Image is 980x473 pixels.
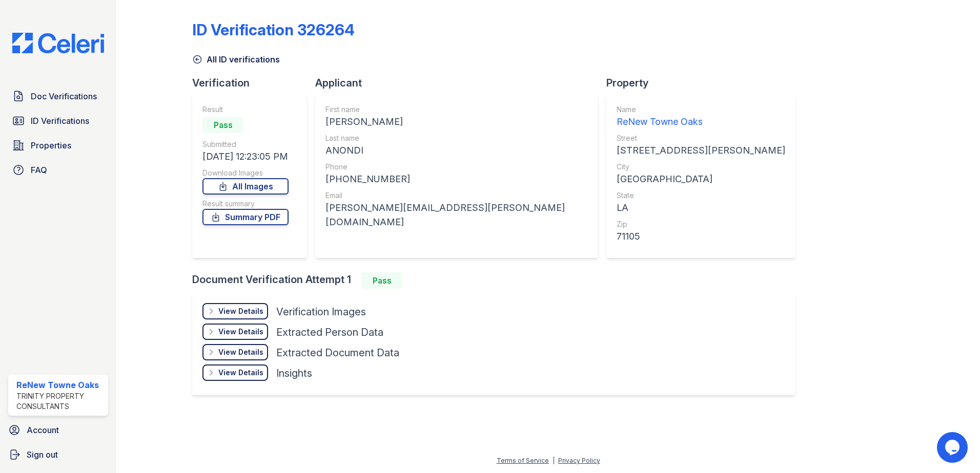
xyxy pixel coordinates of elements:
span: Properties [31,139,71,152]
div: Trinity Property Consultants [16,391,104,412]
div: View Details [218,368,263,378]
div: Property [606,76,804,90]
div: Verification [192,76,315,90]
div: ANONDI [325,143,588,158]
div: [STREET_ADDRESS][PERSON_NAME] [617,143,785,158]
div: Phone [325,162,588,172]
div: 71105 [617,229,785,244]
a: Name ReNew Towne Oaks [617,104,785,129]
div: Result [202,104,289,115]
div: City [617,162,785,172]
div: Email [325,190,588,201]
div: Extracted Document Data [276,346,399,360]
div: | [553,457,555,464]
div: Submitted [202,139,289,149]
span: ID Verifications [31,115,89,127]
div: ReNew Towne Oaks [617,115,785,129]
div: First name [325,104,588,115]
a: Sign out [4,444,112,465]
div: ReNew Towne Oaks [16,379,104,391]
div: State [617,190,785,201]
a: All ID verifications [192,53,280,66]
a: Account [4,420,112,440]
a: Terms of Service [497,457,549,464]
div: Extracted Person Data [276,325,383,339]
div: [PERSON_NAME][EMAIL_ADDRESS][PERSON_NAME][DOMAIN_NAME] [325,201,588,229]
div: View Details [218,327,263,337]
a: ID Verifications [8,111,108,131]
div: [PERSON_NAME] [325,115,588,129]
div: Insights [276,366,312,380]
div: View Details [218,306,263,316]
a: Properties [8,135,108,156]
span: Doc Verifications [31,90,97,102]
div: Name [617,104,785,115]
div: [GEOGRAPHIC_DATA] [617,172,785,186]
span: Account [27,424,59,436]
div: Pass [361,272,402,289]
div: Result summary [202,199,289,209]
div: Street [617,133,785,143]
a: Doc Verifications [8,86,108,106]
img: CE_Logo_Blue-a8612792a0a2168367f1c8372b55b34899dd931a85d93a1a3d3e32e68fde9ad4.png [4,33,112,53]
a: Summary PDF [202,209,289,225]
a: All Images [202,178,289,195]
span: FAQ [31,164,47,176]
a: FAQ [8,160,108,180]
div: Applicant [315,76,606,90]
div: Document Verification Attempt 1 [192,272,804,289]
div: [PHONE_NUMBER] [325,172,588,186]
a: Privacy Policy [558,457,600,464]
div: LA [617,201,785,215]
div: Verification Images [276,305,366,319]
div: [DATE] 12:23:05 PM [202,149,289,164]
div: Pass [202,117,243,133]
div: ID Verification 326264 [192,20,355,39]
div: Zip [617,219,785,229]
span: Sign out [27,448,58,461]
div: View Details [218,347,263,357]
div: Download Images [202,168,289,178]
iframe: chat widget [937,432,970,463]
div: Last name [325,133,588,143]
